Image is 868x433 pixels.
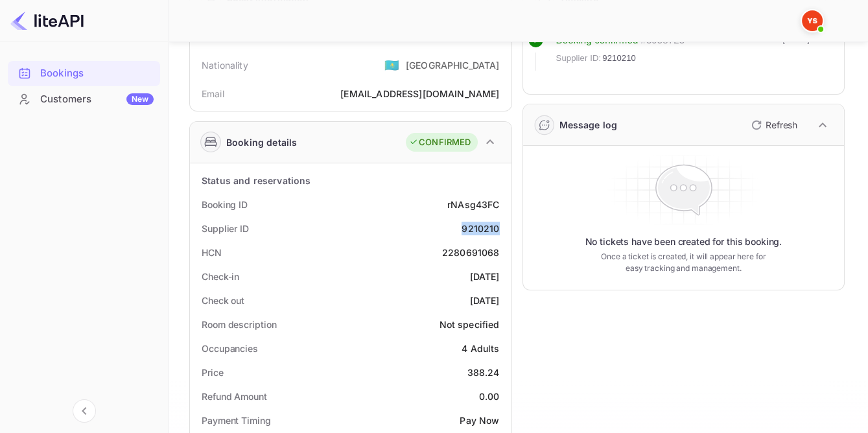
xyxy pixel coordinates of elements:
[8,61,160,85] a: Bookings
[602,52,636,65] span: 9210210
[8,61,160,86] div: Bookings
[744,115,803,135] button: Refresh
[462,342,499,355] div: 4 Adults
[766,118,797,132] p: Refresh
[202,414,271,427] div: Payment Timing
[802,10,823,31] img: Yandex Support
[202,294,244,307] div: Check out
[460,414,499,427] div: Pay Now
[470,294,500,307] div: [DATE]
[202,174,311,187] div: Status and reservations
[470,270,500,283] div: [DATE]
[447,198,499,211] div: rNAsg43FC
[556,52,602,65] span: Supplier ID:
[467,366,500,379] div: 388.24
[126,93,154,105] div: New
[202,270,239,283] div: Check-in
[585,235,782,248] p: No tickets have been created for this booking.
[384,53,399,76] span: United States
[202,318,276,331] div: Room description
[202,222,249,235] div: Supplier ID
[202,198,248,211] div: Booking ID
[8,87,160,111] a: CustomersNew
[442,246,500,259] div: 2280691068
[202,342,258,355] div: Occupancies
[73,399,96,423] button: Collapse navigation
[406,58,500,72] div: [GEOGRAPHIC_DATA]
[40,66,154,81] div: Bookings
[10,10,84,31] img: LiteAPI logo
[479,390,500,403] div: 0.00
[202,366,224,379] div: Price
[559,118,618,132] div: Message log
[202,58,248,72] div: Nationality
[440,318,500,331] div: Not specified
[202,87,224,100] div: Email
[202,246,222,259] div: HCN
[340,87,499,100] div: [EMAIL_ADDRESS][DOMAIN_NAME]
[409,136,471,149] div: CONFIRMED
[40,92,154,107] div: Customers
[598,251,769,274] p: Once a ticket is created, it will appear here for easy tracking and management.
[202,390,267,403] div: Refund Amount
[782,33,834,71] div: [DATE] 16:50
[8,87,160,112] div: CustomersNew
[462,222,499,235] div: 9210210
[226,135,297,149] div: Booking details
